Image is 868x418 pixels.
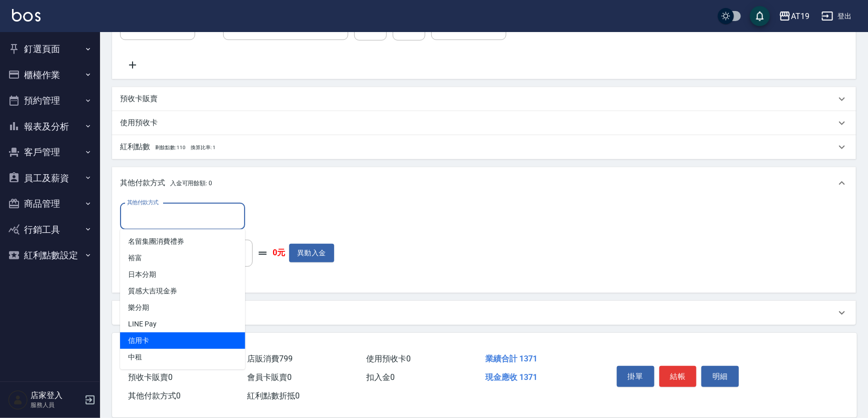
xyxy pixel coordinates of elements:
[120,233,245,250] span: 名留集團消費禮券
[120,118,158,128] p: 使用預收卡
[4,114,96,140] button: 報表及分析
[128,372,173,382] span: 預收卡販賣 0
[112,301,856,325] div: 備註及來源
[120,283,245,299] span: 質感大吉現金券
[4,217,96,243] button: 行銷工具
[4,88,96,114] button: 預約管理
[127,199,159,206] label: 其他付款方式
[12,9,41,22] img: Logo
[4,36,96,62] button: 釘選頁面
[366,372,395,382] span: 扣入金 0
[247,354,293,363] span: 店販消費 799
[112,111,856,135] div: 使用預收卡
[120,178,212,189] p: 其他付款方式
[120,250,245,266] span: 裕富
[273,248,285,258] strong: 0元
[120,332,245,349] span: 信用卡
[817,7,856,26] button: 登出
[4,62,96,88] button: 櫃檯作業
[191,145,216,150] span: 換算比率: 1
[701,366,739,387] button: 明細
[247,391,300,400] span: 紅利點數折抵 0
[485,372,537,382] span: 現金應收 1371
[170,180,213,187] span: 入金可用餘額: 0
[366,354,411,363] span: 使用預收卡 0
[4,165,96,191] button: 員工及薪資
[791,10,809,23] div: AT19
[4,242,96,268] button: 紅利點數設定
[128,391,181,400] span: 其他付款方式 0
[485,354,537,363] span: 業績合計 1371
[659,366,697,387] button: 結帳
[112,135,856,159] div: 紅利點數剩餘點數: 110換算比率: 1
[617,366,654,387] button: 掛單
[247,372,292,382] span: 會員卡販賣 0
[120,142,216,153] p: 紅利點數
[120,316,245,332] span: LINE Pay
[4,191,96,217] button: 商品管理
[750,6,770,26] button: save
[120,94,158,104] p: 預收卡販賣
[155,145,186,150] span: 剩餘點數: 110
[8,390,28,410] img: Person
[31,390,82,400] h5: 店家登入
[120,266,245,283] span: 日本分期
[120,299,245,316] span: 樂分期
[4,139,96,165] button: 客戶管理
[112,87,856,111] div: 預收卡販賣
[120,349,245,365] span: 中租
[112,167,856,199] div: 其他付款方式入金可用餘額: 0
[31,400,82,409] p: 服務人員
[775,6,813,27] button: AT19
[289,244,334,262] button: 異動入金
